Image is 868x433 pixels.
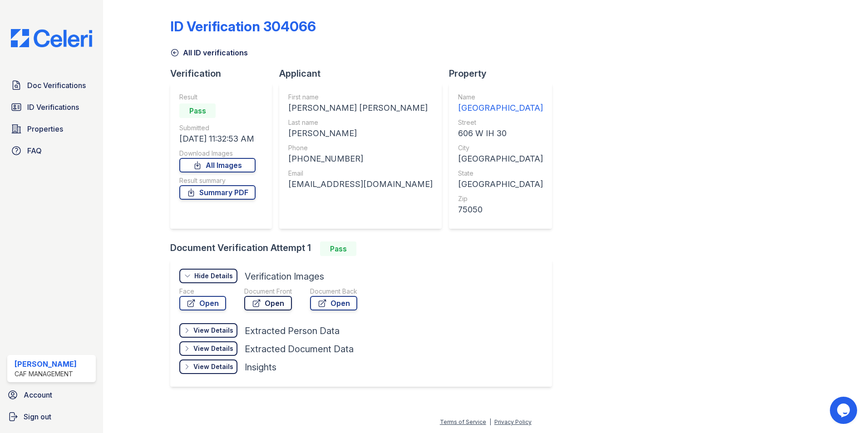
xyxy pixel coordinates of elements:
div: [EMAIL_ADDRESS][DOMAIN_NAME] [288,178,433,191]
div: | [489,418,491,425]
span: Properties [27,123,63,134]
span: ID Verifications [27,102,79,113]
div: [PERSON_NAME] [288,127,433,140]
div: Pass [179,103,216,118]
div: First name [288,93,433,102]
div: Verification [170,67,279,80]
iframe: chat widget [830,397,859,424]
a: Open [244,296,292,310]
div: State [458,169,543,178]
div: [PHONE_NUMBER] [288,153,433,165]
a: All Images [179,158,256,172]
a: Account [4,386,99,404]
div: Street [458,118,543,127]
div: Verification Images [245,270,324,283]
div: Last name [288,118,433,127]
img: CE_Logo_Blue-a8612792a0a2168367f1c8372b55b34899dd931a85d93a1a3d3e32e68fde9ad4.png [4,29,99,47]
a: All ID verifications [170,47,248,58]
div: [GEOGRAPHIC_DATA] [458,153,543,165]
a: Open [310,296,357,310]
a: ID Verifications [7,98,96,116]
div: Document Front [244,287,292,296]
span: Doc Verifications [27,80,86,91]
a: Terms of Service [440,418,486,425]
a: Summary PDF [179,185,256,200]
div: Pass [320,241,356,256]
a: Doc Verifications [7,76,96,94]
div: 75050 [458,203,543,216]
div: Face [179,287,226,296]
div: [PERSON_NAME] [15,359,77,369]
div: Submitted [179,123,256,133]
div: View Details [193,326,233,335]
span: Sign out [24,411,51,422]
div: Insights [245,361,276,374]
div: [PERSON_NAME] [PERSON_NAME] [288,102,433,114]
div: Name [458,93,543,102]
a: Sign out [4,408,99,426]
div: Result summary [179,176,256,185]
div: 606 W IH 30 [458,127,543,140]
a: Name [GEOGRAPHIC_DATA] [458,93,543,114]
a: FAQ [7,142,96,160]
div: Result [179,93,256,102]
a: Privacy Policy [494,418,532,425]
div: [DATE] 11:32:53 AM [179,133,256,145]
div: CAF Management [15,369,77,379]
div: Extracted Document Data [245,343,354,355]
div: Applicant [279,67,449,80]
div: View Details [193,344,233,353]
div: City [458,143,543,153]
div: Property [449,67,559,80]
div: Document Verification Attempt 1 [170,241,559,256]
div: ID Verification 304066 [170,18,316,34]
div: Document Back [310,287,357,296]
div: View Details [193,362,233,371]
div: Email [288,169,433,178]
span: Account [24,389,52,400]
div: [GEOGRAPHIC_DATA] [458,102,543,114]
div: Zip [458,194,543,203]
span: FAQ [27,145,42,156]
div: Phone [288,143,433,153]
a: Open [179,296,226,310]
div: Hide Details [194,271,233,280]
div: [GEOGRAPHIC_DATA] [458,178,543,191]
div: Extracted Person Data [245,325,340,337]
div: Download Images [179,149,256,158]
a: Properties [7,120,96,138]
